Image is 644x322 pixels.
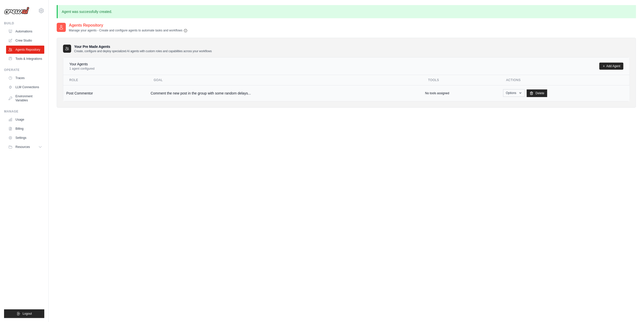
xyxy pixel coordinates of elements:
a: Usage [6,116,44,124]
img: Logo [4,7,29,14]
a: Environment Variables [6,92,44,104]
th: Role [63,75,148,85]
a: Agents Repository [6,46,44,54]
p: Create, configure and deploy specialized AI agents with custom roles and capabilities across your... [74,49,212,53]
span: Resources [15,145,30,149]
a: Tools & Integrations [6,55,44,63]
p: Manage your agents - Create and configure agents to automate tasks and workflows [69,28,188,33]
h2: Agents Repository [69,22,188,28]
td: Comment the new post in the group with some random delays... [148,85,422,101]
h4: Your Agents [69,62,94,67]
a: Traces [6,74,44,82]
a: Automations [6,27,44,35]
button: Options [503,89,525,97]
th: Tools [422,75,500,85]
td: Post Commentor [63,85,148,101]
p: Agent was successfully created. [57,5,636,18]
p: 1 agent configured [69,67,94,71]
a: LLM Connections [6,83,44,91]
div: Manage [4,109,44,113]
th: Actions [500,75,629,85]
h3: Your Pre Made Agents [74,44,212,53]
a: Settings [6,134,44,142]
a: Crew Studio [6,36,44,45]
a: Billing [6,125,44,133]
div: Build [4,21,44,25]
div: Operate [4,68,44,72]
button: Logout [4,309,44,318]
th: Goal [148,75,422,85]
p: No tools assigned [425,91,449,95]
span: Logout [23,312,32,316]
button: Resources [6,143,44,151]
a: Add Agent [599,63,623,70]
a: Delete [527,89,547,97]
